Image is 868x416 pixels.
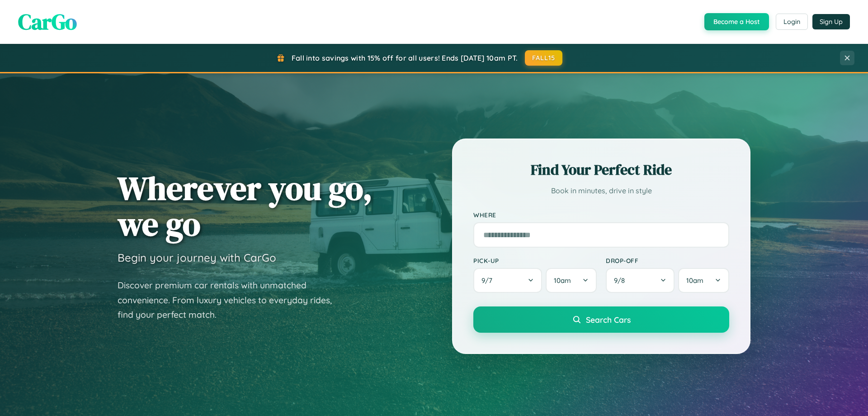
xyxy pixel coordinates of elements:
[704,13,769,30] button: Become a Host
[586,315,631,325] span: Search Cars
[812,14,850,29] button: Sign Up
[118,170,373,242] h1: Wherever you go, we go
[525,50,563,66] button: FALL15
[686,276,703,285] span: 10am
[473,211,729,219] label: Where
[481,276,497,285] span: 9 / 7
[118,251,276,264] h3: Begin your journey with CarGo
[473,306,729,333] button: Search Cars
[606,257,729,264] label: Drop-off
[614,276,629,285] span: 9 / 8
[292,53,518,62] span: Fall into savings with 15% off for all users! Ends [DATE] 10am PT.
[546,268,597,293] button: 10am
[606,268,675,293] button: 9/8
[18,7,77,37] span: CarGo
[473,268,542,293] button: 9/7
[473,184,729,197] p: Book in minutes, drive in style
[473,160,729,180] h2: Find Your Perfect Ride
[118,278,344,322] p: Discover premium car rentals with unmatched convenience. From luxury vehicles to everyday rides, ...
[678,268,729,293] button: 10am
[554,276,571,285] span: 10am
[473,257,597,264] label: Pick-up
[776,14,808,30] button: Login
